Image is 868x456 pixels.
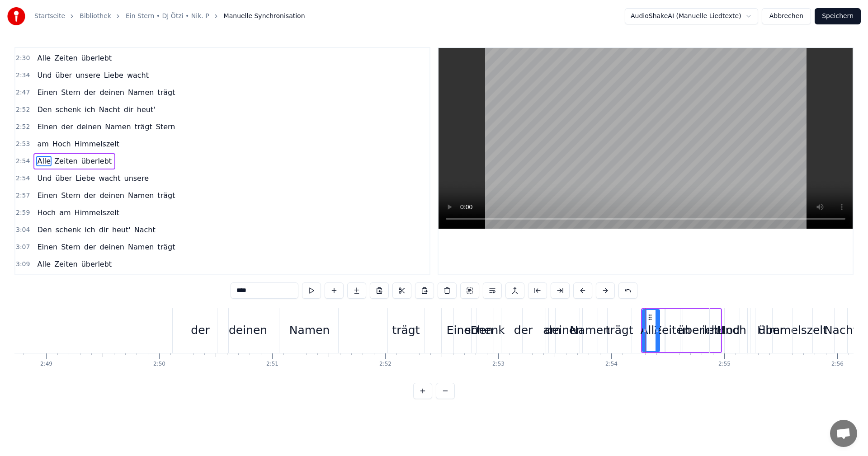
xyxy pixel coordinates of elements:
span: deinen [99,87,125,98]
span: Namen [127,190,155,201]
div: überlebt [678,322,725,339]
span: über [54,173,73,183]
span: Und [36,173,52,183]
span: trägt [156,87,176,98]
button: Speichern [815,8,861,24]
span: Stern [60,87,81,98]
span: 2:30 [16,54,30,63]
span: überlebt [80,259,113,269]
div: 2:54 [605,361,618,368]
a: Ein Stern • DJ Ötzi • Nik. P [126,12,209,21]
span: Nacht [133,225,156,235]
span: ich [84,104,96,115]
span: über [54,70,73,80]
span: 2:34 [16,71,30,80]
span: am [58,207,71,218]
span: Alle [36,259,52,269]
span: Alle [36,156,52,166]
span: überlebt [80,156,113,166]
div: Zeiten [654,322,690,339]
span: trägt [156,242,176,252]
span: Himmelszelt [74,207,120,218]
span: der [60,122,74,132]
span: Liebe [103,70,124,80]
div: der [514,322,533,339]
span: der [83,190,97,201]
span: überlebt [80,53,113,63]
div: der [191,322,210,339]
span: 2:53 [16,140,30,149]
span: trägt [134,122,153,132]
span: der [83,242,97,252]
span: trägt [156,190,176,201]
span: Namen [127,242,155,252]
span: Himmelszelt [74,139,120,149]
span: 3:07 [16,243,30,252]
div: Chat öffnen [830,420,857,447]
span: am [36,139,49,149]
span: Den [36,225,52,235]
div: 2:53 [492,361,505,368]
span: Manuelle Synchronisation [224,12,305,21]
span: deinen [76,122,103,132]
span: 2:52 [16,105,30,114]
span: Stern [60,190,81,201]
span: Einen [36,87,58,98]
img: youka [7,7,25,25]
span: 2:59 [16,208,30,217]
span: Zeiten [53,156,79,166]
span: ich [84,225,96,235]
span: deinen [99,190,125,201]
span: 2:47 [16,88,30,97]
span: unsere [123,173,150,183]
span: Stern [60,242,81,252]
span: deinen [99,242,125,252]
button: Abbrechen [762,8,811,24]
span: wacht [98,173,121,183]
span: 2:57 [16,191,30,200]
span: 3:04 [16,226,30,235]
span: der [83,87,97,98]
span: schenk [55,104,82,115]
a: Startseite [34,12,65,21]
span: 2:52 [16,122,30,132]
div: trägt [392,322,420,339]
span: 3:09 [16,260,30,269]
div: Namen [289,322,330,339]
div: 2:56 [831,361,844,368]
nav: breadcrumb [34,12,305,21]
span: Einen [36,122,58,132]
span: heut' [111,225,132,235]
span: Einen [36,190,58,201]
span: dir [123,104,134,115]
span: heut' [136,104,156,115]
div: Und [717,322,740,339]
span: Nacht [98,104,121,115]
div: am [543,322,561,339]
span: Zeiten [53,259,79,269]
span: Den [36,104,52,115]
div: Einen [447,322,478,339]
span: dir [98,225,109,235]
span: 2:54 [16,174,30,183]
span: Einen [36,242,58,252]
div: 2:50 [153,361,165,368]
span: Alle [36,53,52,63]
div: 2:51 [266,361,278,368]
span: Stern [155,122,176,132]
a: Bibliothek [80,12,111,21]
span: schenk [55,225,82,235]
span: Und [36,70,52,80]
span: Hoch [52,139,72,149]
span: wacht [126,70,150,80]
span: Zeiten [53,53,79,63]
div: deinen [229,322,267,339]
span: Namen [127,87,155,98]
span: Hoch [36,207,57,218]
span: Namen [104,122,132,132]
div: 2:52 [379,361,392,368]
div: 2:49 [40,361,52,368]
span: Liebe [75,173,96,183]
div: Alle [640,322,661,339]
span: 2:54 [16,157,30,166]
